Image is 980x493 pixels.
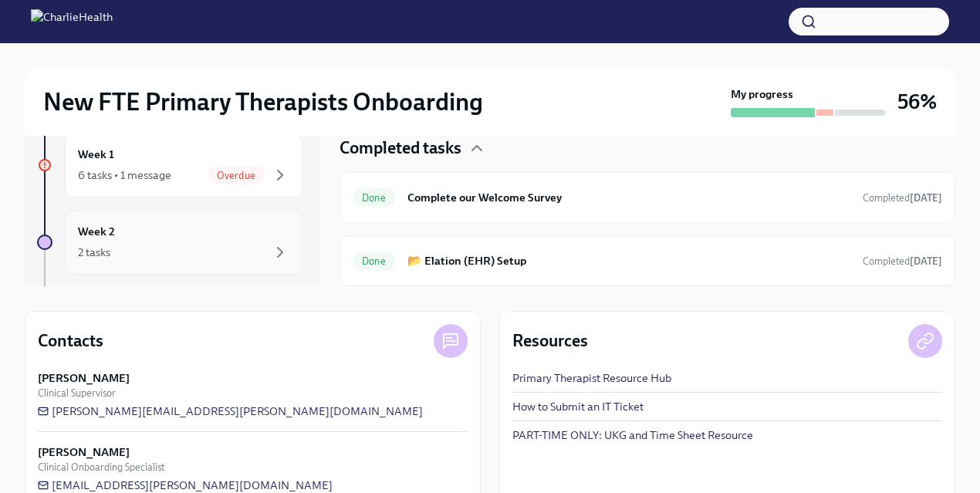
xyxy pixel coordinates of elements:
[38,444,130,460] strong: [PERSON_NAME]
[512,399,644,414] a: How to Submit an IT Ticket
[512,370,671,386] a: Primary Therapist Resource Hub
[38,386,116,400] span: Clinical Supervisor
[38,370,130,386] strong: [PERSON_NAME]
[863,255,942,267] span: Completed
[731,86,793,102] strong: My progress
[38,478,333,493] a: [EMAIL_ADDRESS][PERSON_NAME][DOMAIN_NAME]
[353,255,395,267] span: Done
[353,185,942,210] a: DoneComplete our Welcome SurveyCompleted[DATE]
[910,255,942,267] strong: [DATE]
[208,170,265,181] span: Overdue
[38,329,103,353] h4: Contacts
[863,192,942,204] span: Completed
[910,192,942,204] strong: [DATE]
[512,427,753,443] a: PART-TIME ONLY: UKG and Time Sheet Resource
[407,189,850,206] h6: Complete our Welcome Survey
[512,329,588,353] h4: Resources
[407,252,850,269] h6: 📂 Elation (EHR) Setup
[353,192,395,204] span: Done
[863,254,942,268] span: August 18th, 2025 14:56
[353,248,942,273] a: Done📂 Elation (EHR) SetupCompleted[DATE]
[78,245,110,260] div: 2 tasks
[38,404,423,419] a: [PERSON_NAME][EMAIL_ADDRESS][PERSON_NAME][DOMAIN_NAME]
[897,88,937,116] h3: 56%
[43,86,483,117] h2: New FTE Primary Therapists Onboarding
[37,133,302,198] a: Week 16 tasks • 1 messageOverdue
[78,146,114,163] h6: Week 1
[37,210,302,275] a: Week 22 tasks
[340,137,461,160] h4: Completed tasks
[340,137,955,160] div: Completed tasks
[78,167,171,183] div: 6 tasks • 1 message
[863,191,942,205] span: August 16th, 2025 18:22
[31,9,113,34] img: CharlieHealth
[38,460,164,474] span: Clinical Onboarding Specialist
[78,223,115,240] h6: Week 2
